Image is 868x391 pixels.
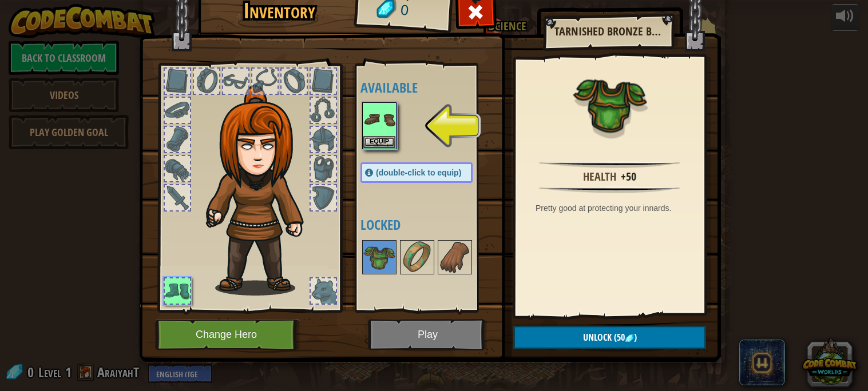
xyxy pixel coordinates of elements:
div: +50 [621,169,636,185]
h2: Tarnished Bronze Breastplate [554,25,662,38]
img: portrait.png [439,241,471,273]
span: (double-click to equip) [376,168,461,177]
div: Pretty good at protecting your innards. [536,202,689,214]
button: Equip [363,136,395,148]
img: hair_f2.png [201,85,324,296]
img: hr.png [539,161,680,168]
img: hr.png [539,186,680,193]
img: portrait.png [363,103,395,135]
img: portrait.png [573,67,647,141]
span: Unlock [583,331,612,344]
span: ) [634,331,637,344]
img: portrait.png [401,241,433,273]
h4: Available [360,80,496,95]
h4: Locked [360,217,496,232]
img: portrait.png [363,241,395,273]
span: (50 [612,331,625,344]
img: gem.png [625,334,634,343]
button: Unlock(50) [513,326,706,349]
button: Change Hero [155,319,300,350]
div: Health [583,169,616,185]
